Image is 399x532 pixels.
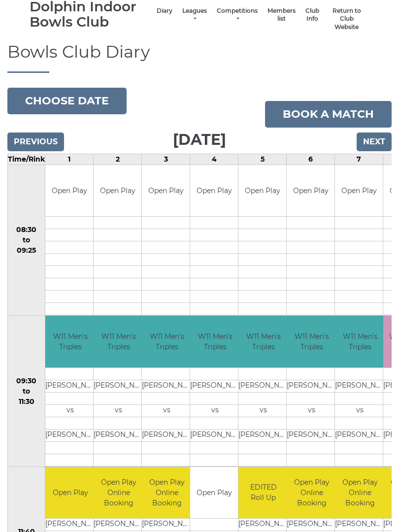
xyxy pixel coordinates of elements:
[45,154,94,165] td: 1
[190,316,240,367] td: W11 Men's Triples
[335,154,383,165] td: 7
[45,467,95,519] td: Open Play
[287,154,335,165] td: 6
[287,380,336,392] td: [PERSON_NAME]
[335,429,385,441] td: [PERSON_NAME]
[8,316,45,467] td: 09:30 to 11:30
[142,165,190,217] td: Open Play
[7,88,127,114] button: Choose date
[142,154,190,165] td: 3
[142,467,192,519] td: Open Play Online Booking
[335,316,385,367] td: W11 Men's Triples
[287,467,336,519] td: Open Play Online Booking
[190,429,240,441] td: [PERSON_NAME]
[238,519,288,531] td: [PERSON_NAME]
[8,165,45,316] td: 08:30 to 09:25
[305,7,319,23] a: Club Info
[287,316,336,367] td: W11 Men's Triples
[335,380,385,392] td: [PERSON_NAME]
[7,133,64,151] input: Previous
[8,154,45,165] td: Time/Rink
[267,7,296,23] a: Members list
[190,165,238,217] td: Open Play
[238,404,288,417] td: vs
[238,467,288,519] td: EDITED Roll Up
[142,519,192,531] td: [PERSON_NAME]
[94,519,143,531] td: [PERSON_NAME]
[329,7,365,32] a: Return to Club Website
[45,404,95,417] td: vs
[287,429,336,441] td: [PERSON_NAME]
[94,404,143,417] td: vs
[45,429,95,441] td: [PERSON_NAME]
[238,154,287,165] td: 5
[7,43,392,72] h1: Bowls Club Diary
[190,404,240,417] td: vs
[335,519,385,531] td: [PERSON_NAME]
[142,404,192,417] td: vs
[94,467,143,519] td: Open Play Online Booking
[94,429,143,441] td: [PERSON_NAME]
[217,7,258,23] a: Competitions
[142,380,192,392] td: [PERSON_NAME]
[335,165,383,217] td: Open Play
[190,467,238,519] td: Open Play
[357,133,392,151] input: Next
[287,519,336,531] td: [PERSON_NAME]
[94,316,143,367] td: W11 Men's Triples
[238,429,288,441] td: [PERSON_NAME]
[335,467,385,519] td: Open Play Online Booking
[45,316,95,367] td: W11 Men's Triples
[94,165,141,217] td: Open Play
[190,380,240,392] td: [PERSON_NAME]
[45,519,95,531] td: [PERSON_NAME]
[238,165,286,217] td: Open Play
[142,429,192,441] td: [PERSON_NAME]
[157,7,172,15] a: Diary
[182,7,207,23] a: Leagues
[45,165,93,217] td: Open Play
[142,316,192,367] td: W11 Men's Triples
[335,404,385,417] td: vs
[190,154,238,165] td: 4
[45,380,95,392] td: [PERSON_NAME]
[94,380,143,392] td: [PERSON_NAME]
[94,154,142,165] td: 2
[238,316,288,367] td: W11 Men's Triples
[265,101,392,128] a: Book a match
[287,165,334,217] td: Open Play
[238,380,288,392] td: [PERSON_NAME]
[287,404,336,417] td: vs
